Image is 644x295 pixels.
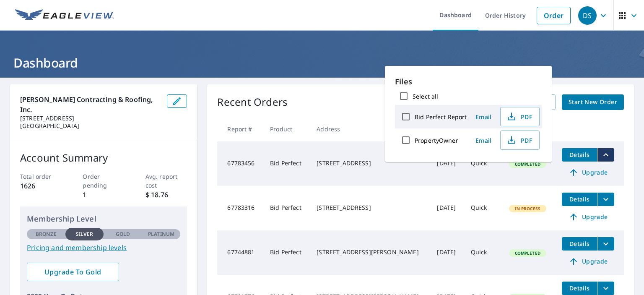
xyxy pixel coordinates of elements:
p: $ 18.76 [145,190,187,200]
a: Upgrade [562,166,614,179]
button: detailsBtn-67701776 [562,282,597,295]
p: Order pending [83,172,125,190]
label: PropertyOwner [415,136,458,144]
td: [DATE] [430,186,464,230]
label: Select all [413,92,438,100]
td: [DATE] [430,141,464,186]
button: filesDropdownBtn-67744881 [597,237,614,251]
p: Membership Level [27,213,180,225]
span: Completed [510,250,545,256]
p: Silver [76,230,93,238]
p: [GEOGRAPHIC_DATA] [20,122,160,130]
td: Bid Perfect [263,186,310,230]
a: Upgrade [562,255,614,268]
td: 67783456 [217,141,263,186]
p: 1 [83,190,125,200]
span: Details [567,151,592,159]
h1: Dashboard [10,54,634,71]
p: Avg. report cost [145,172,187,190]
div: DS [578,6,597,25]
td: 67783316 [217,186,263,230]
a: Upgrade To Gold [27,263,119,281]
img: EV Logo [15,9,114,22]
p: [PERSON_NAME] Contracting & Roofing, Inc. [20,94,160,115]
p: 1626 [20,181,62,191]
div: [STREET_ADDRESS] [317,204,423,212]
a: Upgrade [562,210,614,224]
td: Quick [464,141,502,186]
button: Email [470,134,497,147]
p: Total order [20,172,62,181]
a: Pricing and membership levels [27,243,180,253]
th: Product [263,117,310,141]
span: Upgrade [567,256,609,266]
button: filesDropdownBtn-67783316 [597,193,614,206]
span: PDF [506,112,532,122]
p: Account Summary [20,150,187,165]
button: PDF [500,131,540,150]
th: Address [310,117,430,141]
span: Details [567,284,592,292]
td: Bid Perfect [263,141,310,186]
td: Quick [464,186,502,230]
a: Start New Order [562,94,624,110]
span: Email [473,136,493,144]
th: Report # [217,117,263,141]
span: Email [473,113,493,121]
button: filesDropdownBtn-67701776 [597,282,614,295]
button: detailsBtn-67783456 [562,148,597,162]
span: PDF [506,135,532,145]
td: Bid Perfect [263,230,310,275]
a: Order [537,7,571,24]
span: Upgrade [567,167,609,178]
span: Upgrade [567,212,609,222]
div: [STREET_ADDRESS][PERSON_NAME] [317,248,423,256]
p: Recent Orders [217,94,288,110]
p: [STREET_ADDRESS] [20,115,160,122]
span: Completed [510,161,545,167]
span: Details [567,240,592,248]
td: 67744881 [217,230,263,275]
button: filesDropdownBtn-67783456 [597,148,614,162]
span: In Process [510,206,546,211]
p: Files [395,76,542,87]
p: Bronze [36,230,57,238]
label: Bid Perfect Report [415,113,467,121]
td: [DATE] [430,230,464,275]
span: Start New Order [569,97,617,107]
button: Email [470,110,497,123]
span: Upgrade To Gold [34,267,112,277]
button: detailsBtn-67744881 [562,237,597,251]
p: Gold [116,230,130,238]
button: PDF [500,107,540,126]
button: detailsBtn-67783316 [562,193,597,206]
td: Quick [464,230,502,275]
span: Details [567,195,592,203]
p: Platinum [148,230,174,238]
div: [STREET_ADDRESS] [317,159,423,167]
